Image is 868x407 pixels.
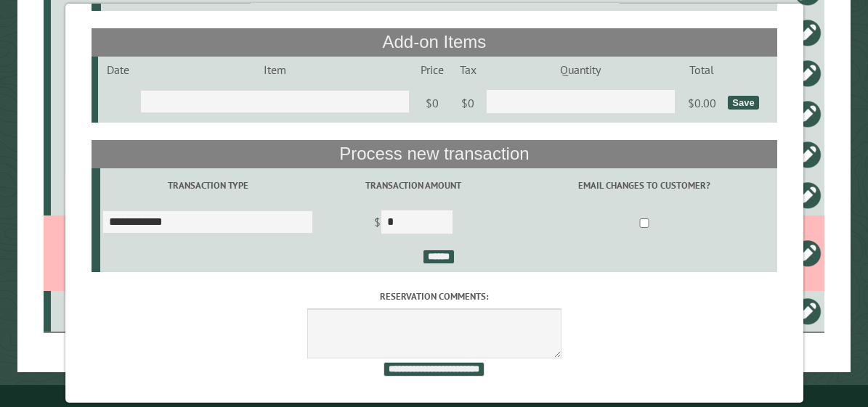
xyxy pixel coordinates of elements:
div: Save [728,96,758,110]
label: Transaction Amount [317,178,508,192]
td: Quantity [483,57,678,83]
td: $0 [412,83,453,123]
div: 3 [57,25,177,40]
td: $0.00 [678,83,726,123]
th: Process new transaction [91,140,776,168]
td: Item [137,57,412,83]
td: Tax [453,57,484,83]
td: $0 [453,83,484,123]
label: Reservation comments: [91,289,776,303]
label: Transaction Type [102,178,313,192]
div: 17 [57,66,177,81]
td: Price [412,57,453,83]
th: Add-on Items [91,28,776,56]
div: 14 [57,107,177,121]
td: Date [98,57,137,83]
div: 18 [57,188,177,202]
div: 19 [57,147,177,162]
label: Email changes to customer? [513,178,774,192]
td: $ [315,203,511,244]
td: Total [678,57,726,83]
div: 24 [57,304,177,318]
